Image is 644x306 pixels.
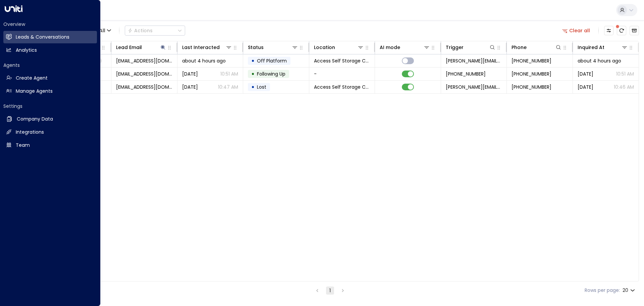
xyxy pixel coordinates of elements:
[125,26,185,36] div: Button group with a nested menu
[3,31,97,43] a: Leads & Conversations
[16,142,30,149] h2: Team
[3,113,97,125] a: Company Data
[559,26,593,35] button: Clear all
[380,43,430,51] div: AI mode
[3,139,97,151] a: Team
[182,71,198,77] span: Jul 20, 2025
[578,43,628,51] div: Inquired At
[128,28,153,34] div: Actions
[326,287,334,295] button: page 1
[3,103,97,110] h2: Settings
[512,43,527,51] div: Phone
[314,43,335,51] div: Location
[16,129,44,136] h2: Integrations
[446,57,502,64] span: laura.chambers@accessstorage.com
[182,43,232,51] div: Last Interacted
[578,71,593,77] span: Jul 20, 2025
[3,21,97,28] h2: Overview
[16,88,53,95] h2: Manage Agents
[251,68,255,80] div: •
[182,43,220,51] div: Last Interacted
[251,55,255,67] div: •
[314,84,370,90] span: Access Self Storage Cheam
[16,75,48,82] h2: Create Agent
[257,84,266,90] span: Lost
[116,84,172,90] span: skhan04@outlook.com
[313,286,347,295] nav: pagination navigation
[512,84,551,90] span: +447447522480
[218,84,238,90] p: 10:47 AM
[17,116,53,123] h2: Company Data
[614,84,634,90] p: 10:46 AM
[125,26,185,36] button: Actions
[182,57,226,64] span: about 4 hours ago
[220,71,238,77] p: 10:51 AM
[248,43,298,51] div: Status
[116,57,172,64] span: skhan04@outlook.com
[630,26,639,35] button: Archived Leads
[512,71,551,77] span: +447447522480
[604,26,613,35] button: Customize
[3,62,97,69] h2: Agents
[257,57,287,64] span: Off Platform
[446,71,486,77] span: +447447522480
[446,84,502,90] span: laura.chambers@accessstorage.com
[578,43,604,51] div: Inquired At
[314,43,364,51] div: Location
[3,72,97,84] a: Create Agent
[512,43,561,51] div: Phone
[16,34,69,41] h2: Leads & Conversations
[251,81,255,93] div: •
[380,43,400,51] div: AI mode
[578,84,593,90] span: Jul 20, 2025
[99,28,105,33] span: All
[182,84,198,90] span: Jul 20, 2025
[446,43,496,51] div: Trigger
[616,71,634,77] p: 10:51 AM
[3,44,97,56] a: Analytics
[512,57,551,64] span: +447447522480
[314,57,370,64] span: Access Self Storage Cheam
[578,57,621,64] span: about 4 hours ago
[3,126,97,138] a: Integrations
[16,47,37,54] h2: Analytics
[446,43,464,51] div: Trigger
[3,85,97,97] a: Manage Agents
[309,68,375,80] td: -
[257,71,285,77] span: Following Up
[116,71,172,77] span: skhan04@outlook.com
[248,43,264,51] div: Status
[116,43,166,51] div: Lead Email
[623,286,636,295] div: 20
[617,26,626,35] span: There are new threads available. Refresh the grid to view the latest updates.
[585,287,620,294] label: Rows per page:
[116,43,142,51] div: Lead Email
